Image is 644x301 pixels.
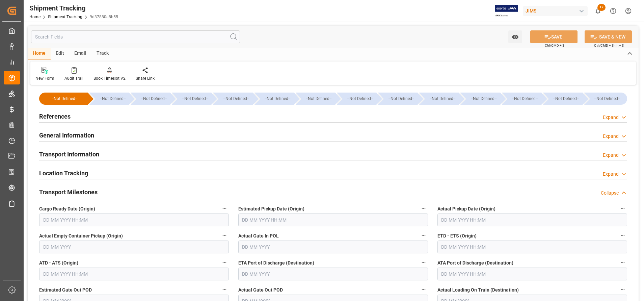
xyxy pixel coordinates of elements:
[29,15,41,19] a: Home
[296,93,335,105] div: --Not Defined--
[437,268,627,280] input: DD-MM-YYYY HH:MM
[337,93,376,105] div: --Not Defined--
[220,93,252,105] div: --Not Defined--
[261,93,294,105] div: --Not Defined--
[39,169,88,178] h2: Location Tracking
[437,214,627,226] input: DD-MM-YYYY HH:MM
[238,241,428,253] input: DD-MM-YYYY
[419,204,428,213] button: Estimated Pickup Date (Origin)
[28,48,51,59] div: Home
[508,30,522,43] button: open menu
[601,190,619,197] div: Collapse
[238,205,304,212] span: Estimated Pickup Date (Origin)
[238,214,428,226] input: DD-MM-YYYY HH:MM
[460,93,500,105] div: --Not Defined--
[39,205,95,212] span: Cargo Ready Date (Origin)
[419,231,428,240] button: Actual Gate In POL
[603,133,619,140] div: Expand
[603,114,619,121] div: Expand
[35,75,54,81] div: New Form
[603,152,619,159] div: Expand
[136,75,155,81] div: Share Link
[172,93,211,105] div: --Not Defined--
[419,285,428,294] button: Actual Gate Out POD
[437,259,513,267] span: ATA Port of Discharge (Destination)
[584,93,627,105] div: --Not Defined--
[603,171,619,178] div: Expand
[39,150,99,159] h2: Transport Information
[509,93,541,105] div: --Not Defined--
[238,268,428,280] input: DD-MM-YYYY
[39,214,229,226] input: DD-MM-YYYY HH:MM
[419,93,459,105] div: --Not Defined--
[220,204,229,213] button: Cargo Ready Date (Origin)
[39,286,92,294] span: Estimated Gate Out POD
[594,43,624,48] span: Ctrl/CMD + Shift + S
[437,241,627,253] input: DD-MM-YYYY HH:MM
[618,204,627,213] button: Actual Pickup Date (Origin)
[597,4,606,11] span: 17
[29,3,118,13] div: Shipment Tracking
[385,93,418,105] div: --Not Defined--
[69,48,91,59] div: Email
[31,30,240,43] input: Search Fields
[543,93,583,105] div: --Not Defined--
[618,231,627,240] button: ETD - ETS (Origin)
[523,4,590,17] button: JIMS
[530,30,578,43] button: SAVE
[213,93,252,105] div: --Not Defined--
[39,259,78,267] span: ATD - ATS (Origin)
[48,15,82,19] a: Shipment Tracking
[523,6,588,16] div: JIMS
[131,93,170,105] div: --Not Defined--
[618,258,627,267] button: ATA Port of Discharge (Destination)
[179,93,211,105] div: --Not Defined--
[545,43,564,48] span: Ctrl/CMD + S
[419,258,428,267] button: ETA Port of Discharge (Destination)
[39,187,98,197] h2: Transport Milestones
[618,285,627,294] button: Actual Loading On Train (Destination)
[502,93,541,105] div: --Not Defined--
[585,30,632,43] button: SAVE & NEW
[39,232,123,240] span: Actual Empty Container Pickup (Origin)
[378,93,418,105] div: --Not Defined--
[51,48,69,59] div: Edit
[39,93,88,105] div: --Not Defined--
[606,3,621,19] button: Help Center
[64,75,83,81] div: Audit Trail
[96,93,129,105] div: --Not Defined--
[344,93,376,105] div: --Not Defined--
[39,241,229,253] input: DD-MM-YYYY
[93,75,126,81] div: Book Timeslot V2
[220,231,229,240] button: Actual Empty Container Pickup (Origin)
[437,205,495,212] span: Actual Pickup Date (Origin)
[302,93,335,105] div: --Not Defined--
[39,112,71,121] h2: References
[39,268,229,280] input: DD-MM-YYYY HH:MM
[591,93,624,105] div: --Not Defined--
[550,93,583,105] div: --Not Defined--
[590,3,606,19] button: show 17 new notifications
[254,93,294,105] div: --Not Defined--
[238,232,279,240] span: Actual Gate In POL
[91,48,114,59] div: Track
[137,93,170,105] div: --Not Defined--
[238,286,283,294] span: Actual Gate Out POD
[495,5,518,17] img: Exertis%20JAM%20-%20Email%20Logo.jpg_1722504956.jpg
[437,232,477,240] span: ETD - ETS (Origin)
[437,286,519,294] span: Actual Loading On Train (Destination)
[220,285,229,294] button: Estimated Gate Out POD
[39,131,94,140] h2: General Information
[426,93,459,105] div: --Not Defined--
[220,258,229,267] button: ATD - ATS (Origin)
[238,259,314,267] span: ETA Port of Discharge (Destination)
[89,93,129,105] div: --Not Defined--
[467,93,500,105] div: --Not Defined--
[46,93,83,105] div: --Not Defined--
